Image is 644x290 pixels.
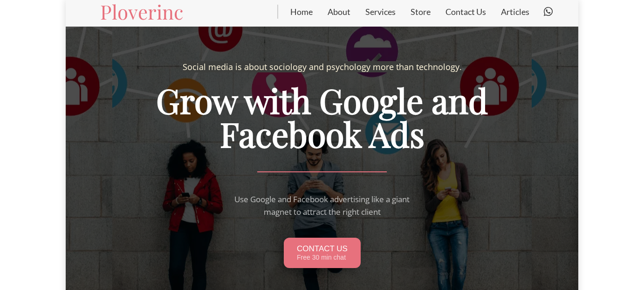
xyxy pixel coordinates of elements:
[234,194,410,217] span: Use Google and Facebook advertising like a giant magnet to attract the right client
[183,61,462,72] span: Social media is about sociology and psychology more than technology.
[297,254,348,262] span: Free 30 min chat
[156,78,488,156] span: Grow with Google and Facebook Ads
[297,244,348,254] span: CONTACT US
[100,2,183,21] a: Ploverinc
[284,238,361,268] a: CONTACT US Free 30 min chat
